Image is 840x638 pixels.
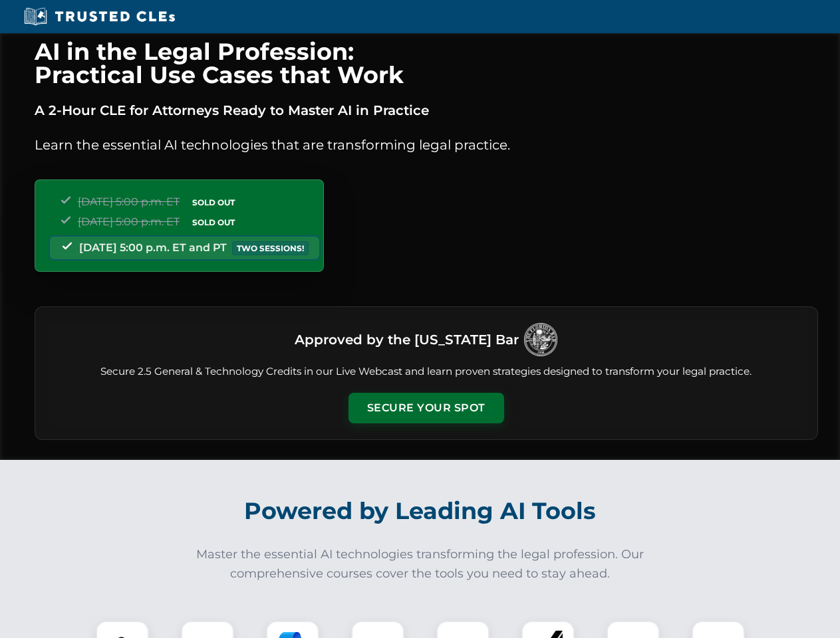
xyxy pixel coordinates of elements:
p: Master the essential AI technologies transforming the legal profession. Our comprehensive courses... [188,545,653,584]
p: Learn the essential AI technologies that are transforming legal practice. [35,134,818,156]
h1: AI in the Legal Profession: Practical Use Cases that Work [35,40,818,86]
h2: Powered by Leading AI Tools [52,488,789,534]
p: A 2-Hour CLE for Attorneys Ready to Master AI in Practice [35,100,818,121]
img: Trusted CLEs [20,7,179,27]
button: Secure Your Spot [349,393,504,423]
h3: Approved by the [US_STATE] Bar [295,328,519,352]
p: Secure 2.5 General & Technology Credits in our Live Webcast and learn proven strategies designed ... [51,364,801,379]
span: SOLD OUT [188,215,239,229]
span: SOLD OUT [188,195,239,209]
img: Logo [524,323,557,356]
span: [DATE] 5:00 p.m. ET [78,215,180,228]
span: [DATE] 5:00 p.m. ET [78,195,180,208]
